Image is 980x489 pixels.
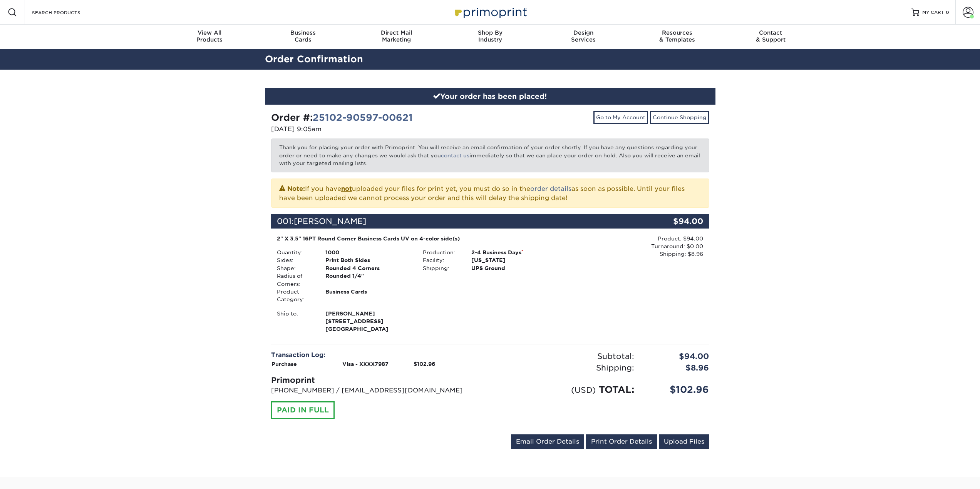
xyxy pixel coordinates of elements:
[537,29,630,43] div: Services
[571,385,596,395] small: (USD)
[466,256,563,264] div: [US_STATE]
[271,249,320,256] div: Quantity:
[417,264,466,272] div: Shipping:
[640,362,715,374] div: $8.96
[537,25,630,49] a: DesignServices
[271,256,320,264] div: Sides:
[350,29,443,36] span: Direct Mail
[271,374,484,386] div: Primoprint
[452,4,529,20] img: Primoprint
[271,288,320,304] div: Product Category:
[417,256,466,264] div: Facility:
[265,88,715,105] div: Your order has been placed!
[946,10,949,15] span: 0
[271,350,484,360] div: Transaction Log:
[724,29,818,43] div: & Support
[417,249,466,256] div: Production:
[320,264,417,272] div: Rounded 4 Corners
[441,152,469,159] a: contact us
[313,112,413,123] a: 25102-90597-00621
[256,29,350,43] div: Cards
[922,9,944,16] span: MY CART
[271,139,709,172] p: Thank you for placing your order with Primoprint. You will receive an email confirmation of your ...
[163,25,256,49] a: View AllProducts
[341,185,352,192] b: not
[490,350,640,362] div: Subtotal:
[342,361,389,367] strong: Visa - XXXX7987
[537,29,630,36] span: Design
[630,25,724,49] a: Resources& Templates
[256,25,350,49] a: BusinessCards
[350,25,443,49] a: Direct MailMarketing
[271,310,320,333] div: Ship to:
[163,29,256,43] div: Products
[279,184,701,203] p: If you have uploaded your files for print yet, you must do so in the as soon as possible. Until y...
[320,272,417,288] div: Rounded 1/4"
[163,29,256,36] span: View All
[443,25,537,49] a: Shop ByIndustry
[294,217,366,226] span: [PERSON_NAME]
[659,434,709,449] a: Upload Files
[325,310,411,317] span: [PERSON_NAME]
[490,362,640,374] div: Shipping:
[599,384,634,395] span: TOTAL:
[443,29,537,43] div: Industry
[259,52,721,67] h2: Order Confirmation
[724,25,818,49] a: Contact& Support
[466,264,563,272] div: UPS Ground
[271,401,335,419] div: PAID IN FULL
[325,310,411,332] strong: [GEOGRAPHIC_DATA]
[271,386,484,395] p: [PHONE_NUMBER] / [EMAIL_ADDRESS][DOMAIN_NAME]
[271,125,484,134] p: [DATE] 9:05am
[287,185,305,192] strong: Note:
[650,111,709,124] a: Continue Shopping
[640,383,715,397] div: $102.96
[256,29,350,36] span: Business
[630,29,724,43] div: & Templates
[414,361,435,367] strong: $102.96
[320,288,417,304] div: Business Cards
[271,264,320,272] div: Shape:
[443,29,537,36] span: Shop By
[271,214,636,229] div: 001:
[320,249,417,256] div: 1000
[466,249,563,256] div: 2-4 Business Days
[593,111,648,124] a: Go to My Account
[350,29,443,43] div: Marketing
[630,29,724,36] span: Resources
[31,8,106,17] input: SEARCH PRODUCTS.....
[636,214,709,229] div: $94.00
[271,112,413,123] strong: Order #:
[271,272,320,288] div: Radius of Corners:
[271,361,297,367] strong: Purchase
[586,434,657,449] a: Print Order Details
[277,235,558,242] div: 2" X 3.5" 16PT Round Corner Business Cards UV on 4-color side(s)
[724,29,818,36] span: Contact
[325,317,411,325] span: [STREET_ADDRESS]
[563,235,703,258] div: Product: $94.00 Turnaround: $0.00 Shipping: $8.96
[320,256,417,264] div: Print Both Sides
[511,434,584,449] a: Email Order Details
[640,350,715,362] div: $94.00
[530,185,571,192] a: order details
